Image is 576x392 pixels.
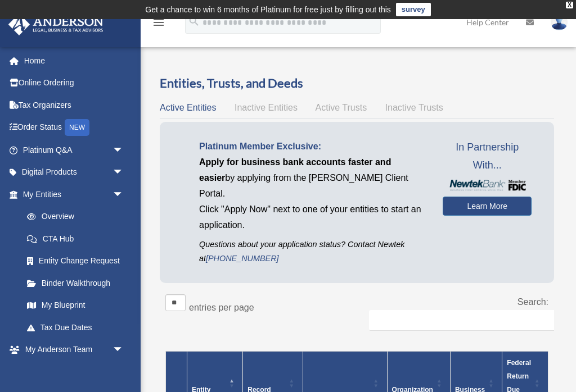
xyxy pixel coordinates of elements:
[16,227,135,250] a: CTA Hub
[16,250,135,272] a: Entity Change Request
[188,15,200,28] i: search
[112,161,135,184] span: arrow_drop_down
[16,206,129,228] a: Overview
[8,339,141,361] a: My Anderson Teamarrow_drop_down
[8,139,141,161] a: Platinum Q&Aarrow_drop_down
[235,103,298,112] span: Inactive Entities
[145,3,391,16] div: Get a chance to win 6 months of Platinum for free just by filling out this
[16,316,135,339] a: Tax Due Dates
[189,303,254,312] label: entries per page
[152,20,165,29] a: menu
[65,119,89,136] div: NEW
[199,202,426,233] p: Click "Apply Now" next to one of your entities to start an application.
[396,3,431,16] a: survey
[199,154,426,202] p: by applying from the [PERSON_NAME] Client Portal.
[160,75,554,92] h3: Entities, Trusts, and Deeds
[112,339,135,362] span: arrow_drop_down
[443,197,532,216] a: Learn More
[112,139,135,162] span: arrow_drop_down
[8,49,141,72] a: Home
[566,2,573,8] div: close
[5,13,107,35] img: Anderson Advisors Platinum Portal
[385,103,443,112] span: Inactive Trusts
[316,103,367,112] span: Active Trusts
[517,297,548,307] label: Search:
[199,238,426,266] p: Questions about your application status? Contact Newtek at
[199,139,426,154] p: Platinum Member Exclusive:
[443,139,532,174] span: In Partnership With...
[112,183,135,206] span: arrow_drop_down
[199,157,391,183] span: Apply for business bank accounts faster and easier
[16,272,135,294] a: Binder Walkthrough
[8,72,141,94] a: Online Ordering
[152,16,165,29] i: menu
[8,116,141,139] a: Order StatusNEW
[16,294,135,317] a: My Blueprint
[551,14,568,30] img: User Pic
[8,161,141,184] a: Digital Productsarrow_drop_down
[8,183,135,206] a: My Entitiesarrow_drop_down
[8,94,141,116] a: Tax Organizers
[206,254,279,263] a: [PHONE_NUMBER]
[160,103,216,112] span: Active Entities
[448,180,526,191] img: NewtekBankLogoSM.png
